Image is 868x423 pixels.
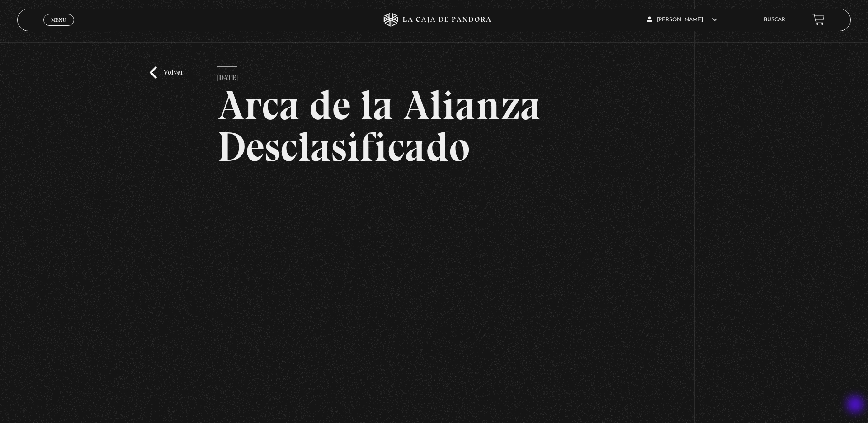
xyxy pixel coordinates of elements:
a: Volver [150,66,183,79]
a: Buscar [764,17,785,23]
span: [PERSON_NAME] [647,17,717,23]
span: Cerrar [48,25,70,31]
h2: Arca de la Alianza Desclasificado [217,85,651,168]
a: View your shopping cart [812,14,825,26]
p: [DATE] [217,66,237,85]
span: Menu [51,17,66,23]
